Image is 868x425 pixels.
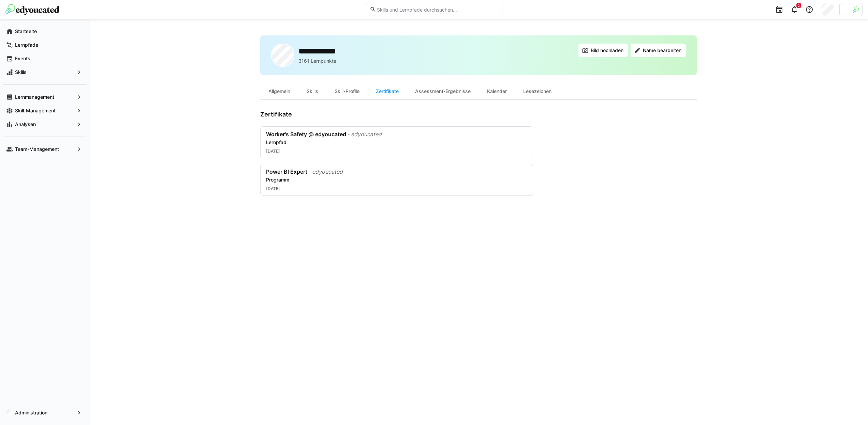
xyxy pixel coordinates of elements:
button: Bild hochladen [578,44,628,57]
div: Allgemein [260,83,298,99]
div: Worker's Safety @ edyoucated [266,131,346,138]
p: 3161 Lernpunkte [298,58,336,64]
span: Bild hochladen [590,47,624,54]
h3: Zertifikate [260,111,292,118]
div: edyoucated [351,131,382,138]
div: edyoucated [312,168,343,175]
div: Skills [298,83,326,99]
input: Skills und Lernpfade durchsuchen… [376,6,498,13]
span: Name bearbeiten [642,47,682,54]
div: Skill-Profile [326,83,368,99]
div: Programm [266,176,527,183]
span: 2 [798,3,800,7]
div: Assessment-Ergebnisse [407,83,479,99]
div: Power BI Expert [266,168,307,175]
div: Lesezeichen [515,83,560,99]
div: - [309,168,311,175]
div: Kalender [479,83,515,99]
div: [DATE] [266,148,527,154]
div: Lernpfad [266,139,527,146]
div: Zertifikate [368,83,407,99]
div: [DATE] [266,186,527,191]
button: Name bearbeiten [631,44,686,57]
div: - [348,131,350,138]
